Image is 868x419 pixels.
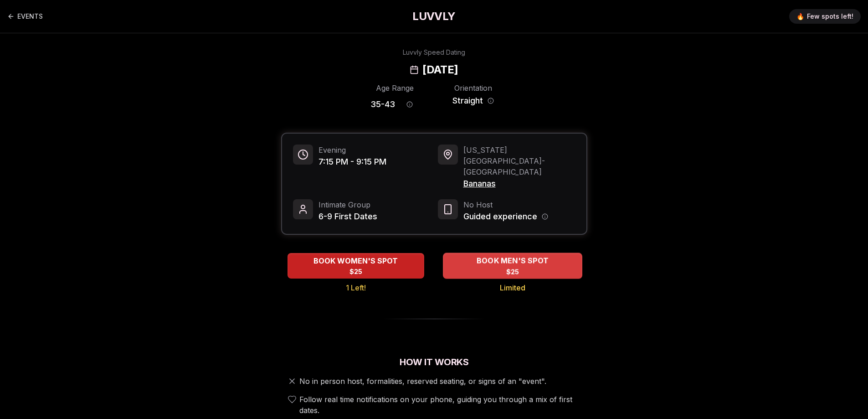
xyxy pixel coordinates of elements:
[474,255,550,266] span: BOOK MEN'S SPOT
[281,356,587,368] h2: How It Works
[318,199,377,210] span: Intimate Group
[346,282,366,293] span: 1 Left!
[463,199,548,210] span: No Host
[422,62,458,77] h2: [DATE]
[807,12,853,21] span: Few spots left!
[7,7,43,26] a: Back to events
[370,98,395,111] span: 35 - 43
[488,98,494,104] button: Orientation information
[463,210,537,223] span: Guided experience
[452,94,483,107] span: Straight
[449,83,498,93] div: Orientation
[500,282,525,293] span: Limited
[370,83,420,93] div: Age Range
[506,267,519,276] span: $25
[312,255,400,266] span: BOOK WOMEN'S SPOT
[288,253,424,279] button: BOOK WOMEN'S SPOT - 1 Left!
[318,210,377,223] span: 6-9 First Dates
[443,253,582,279] button: BOOK MEN'S SPOT - Limited
[796,12,804,21] span: 🔥
[463,177,575,190] span: Bananas
[403,48,465,57] div: Luvvly Speed Dating
[400,94,420,114] button: Age range information
[542,213,548,220] button: Host information
[463,145,575,177] span: [US_STATE][GEOGRAPHIC_DATA] - [GEOGRAPHIC_DATA]
[299,394,584,416] span: Follow real time notifications on your phone, guiding you through a mix of first dates.
[299,376,546,387] span: No in person host, formalities, reserved seating, or signs of an "event".
[412,9,455,24] a: LUVVLY
[318,145,386,155] span: Evening
[349,267,362,276] span: $25
[318,155,386,168] span: 7:15 PM - 9:15 PM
